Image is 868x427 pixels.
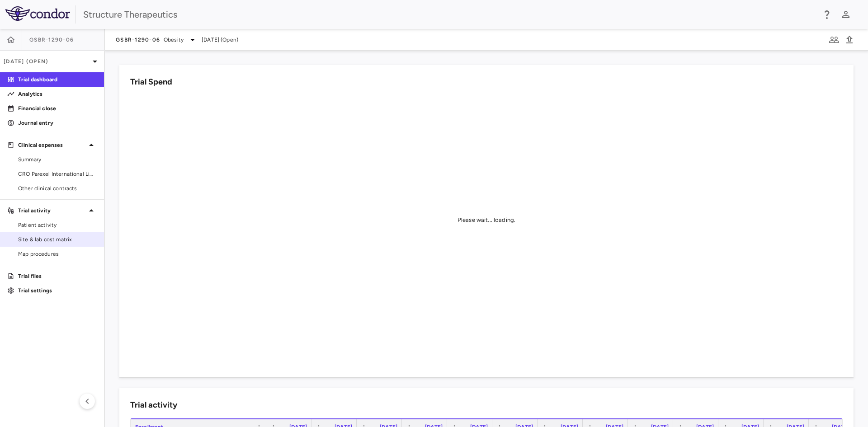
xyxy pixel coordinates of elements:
[18,206,86,215] p: Trial activity
[18,286,97,295] p: Trial settings
[18,90,97,98] p: Analytics
[18,155,97,164] span: Summary
[18,170,97,178] span: CRO Parexel International Limited
[130,399,177,411] h6: Trial activity
[458,216,515,224] div: Please wait... loading.
[130,76,172,88] h6: Trial Spend
[18,250,97,258] span: Map procedures
[5,6,70,21] img: logo-full-SnFGN8VE.png
[164,36,184,44] span: Obesity
[18,75,97,84] p: Trial dashboard
[4,57,90,66] p: [DATE] (Open)
[18,184,97,192] span: Other clinical contracts
[18,104,97,113] p: Financial close
[18,141,86,149] p: Clinical expenses
[18,119,97,127] p: Journal entry
[29,36,74,43] span: GSBR-1290-06
[18,235,97,244] span: Site & lab cost matrix
[202,36,238,44] span: [DATE] (Open)
[116,36,160,43] span: GSBR-1290-06
[18,272,97,280] p: Trial files
[83,8,816,21] div: Structure Therapeutics
[18,221,97,229] span: Patient activity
